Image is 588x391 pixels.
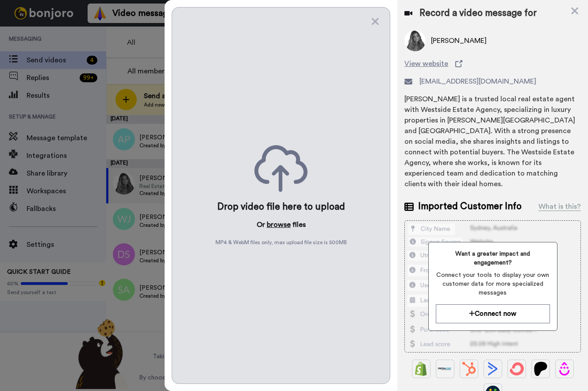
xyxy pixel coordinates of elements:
img: Hubspot [462,362,476,376]
img: Drip [557,362,572,376]
img: Ontraport [438,362,452,376]
div: What is this? [538,201,581,212]
div: [PERSON_NAME] is a trusted local real estate agent with Westside Estate Agency, specializing in l... [404,94,581,189]
button: browse [267,219,291,230]
span: Connect your tools to display your own customer data for more specialized messages [436,271,550,297]
span: View website [404,58,448,69]
span: MP4 & WebM files only, max upload file size is 500 MB [215,239,347,246]
p: Or files [257,219,306,230]
div: Drop video file here to upload [217,201,345,213]
a: View website [404,58,581,69]
img: ActiveCampaign [486,362,500,376]
span: [EMAIL_ADDRESS][DOMAIN_NAME] [419,76,536,87]
img: ConvertKit [510,362,524,376]
span: Want a greater impact and engagement? [436,249,550,267]
span: Imported Customer Info [418,200,522,213]
img: Shopify [414,362,428,376]
img: Patreon [534,362,548,376]
button: Connect now [436,304,550,323]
